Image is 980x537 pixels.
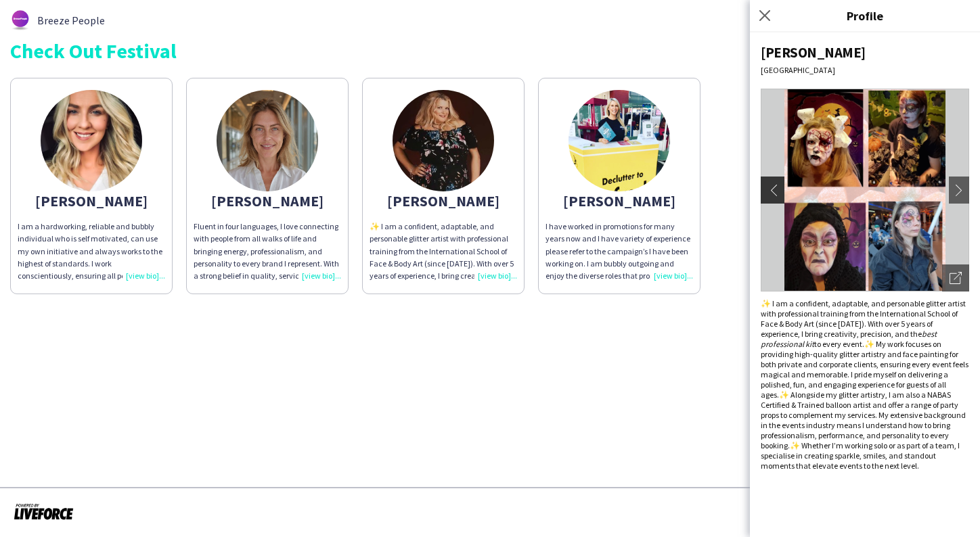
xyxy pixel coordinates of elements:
div: Check Out Festival [10,41,970,61]
img: thumb-62876bd588459.png [10,10,30,30]
span: ✨ My work focuses on providing high-quality glitter artistry and face painting for both private a... [761,339,968,400]
img: Crew avatar or photo [761,89,969,291]
img: thumb-934fc933-7b39-4d7f-9a17-4f4ee567e01e.jpg [217,90,318,191]
span: ✨ Whether I’m working solo or as part of a team, I specialise in creating sparkle, smiles, and st... [761,440,960,471]
p: ✨ I am a confident, adaptable, and personable glitter artist with professional training from the ... [761,298,969,471]
div: [PERSON_NAME] [545,195,693,207]
div: [PERSON_NAME] [370,195,517,207]
div: I have worked in promotions for many years now and I have variety of experience please refer to t... [545,220,693,282]
div: [PERSON_NAME] [194,195,341,207]
img: Powered by Liveforce [14,502,74,521]
div: [PERSON_NAME] [18,195,165,207]
p: Fluent in four languages, I love connecting with people from all walks of life and bringing energ... [194,220,341,282]
div: I am a hardworking, reliable and bubbly individual who is self motivated, can use my own initiati... [18,220,165,282]
img: thumb-5e20f829b7417.jpeg [569,90,670,191]
h3: Profile [750,7,980,24]
div: [GEOGRAPHIC_DATA] [761,65,969,75]
span: ✨ Alongside my glitter artistry, I am also a NABAS Certified & Trained balloon artist and offer a... [761,390,966,450]
p: ✨ I am a confident, adaptable, and personable glitter artist with professional training from the ... [370,220,517,282]
span: Breeze People [37,14,105,26]
div: [PERSON_NAME] [761,43,969,62]
em: best professional kit [761,329,937,349]
img: thumb-32178385-b85a-4472-947c-8fd21921e651.jpg [41,90,142,191]
img: thumb-5e2029389df04.jpg [393,90,494,191]
div: Open photos pop-in [942,264,969,291]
